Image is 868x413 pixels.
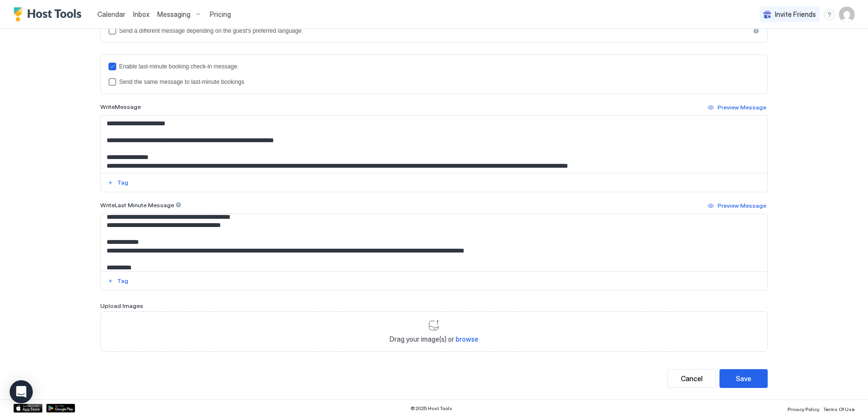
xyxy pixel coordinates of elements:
[133,9,149,19] a: Inbox
[787,406,819,412] span: Privacy Policy
[108,27,759,35] div: languagesEnabled
[719,369,768,388] button: Save
[456,335,478,343] span: browse
[117,178,128,187] div: Tag
[823,406,854,412] span: Terms Of Use
[108,78,759,86] div: lastMinuteMessageIsTheSame
[839,7,854,22] div: User profile
[10,380,33,403] div: Open Intercom Messenger
[106,275,130,287] button: Tag
[667,369,716,388] button: Cancel
[706,102,768,113] button: Preview Message
[117,277,128,285] div: Tag
[718,201,766,210] div: Preview Message
[14,404,42,413] a: App Store
[101,214,768,271] textarea: Input Field
[100,302,143,309] span: Upload Images
[106,177,130,188] button: Tag
[100,201,174,209] span: Write Last Minute Message
[157,10,190,19] span: Messaging
[46,404,75,413] a: Google Play Store
[100,103,141,110] span: Write Message
[736,373,751,384] div: Save
[133,10,149,18] span: Inbox
[410,405,452,412] span: © 2025 Host Tools
[97,9,125,19] a: Calendar
[119,79,759,85] div: Send the same message to last-minute bookings
[97,10,125,18] span: Calendar
[390,335,478,344] span: Drag your image(s) or
[101,116,768,173] textarea: Input Field
[681,373,703,384] div: Cancel
[108,63,759,70] div: lastMinuteMessageEnabled
[718,103,766,112] div: Preview Message
[775,10,816,19] span: Invite Friends
[119,27,750,34] div: Send a different message depending on the guest's preferred language
[14,7,86,22] a: Host Tools Logo
[706,200,768,212] button: Preview Message
[119,63,759,70] div: Enable last-minute booking check-in message.
[824,9,835,20] div: menu
[210,10,231,19] span: Pricing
